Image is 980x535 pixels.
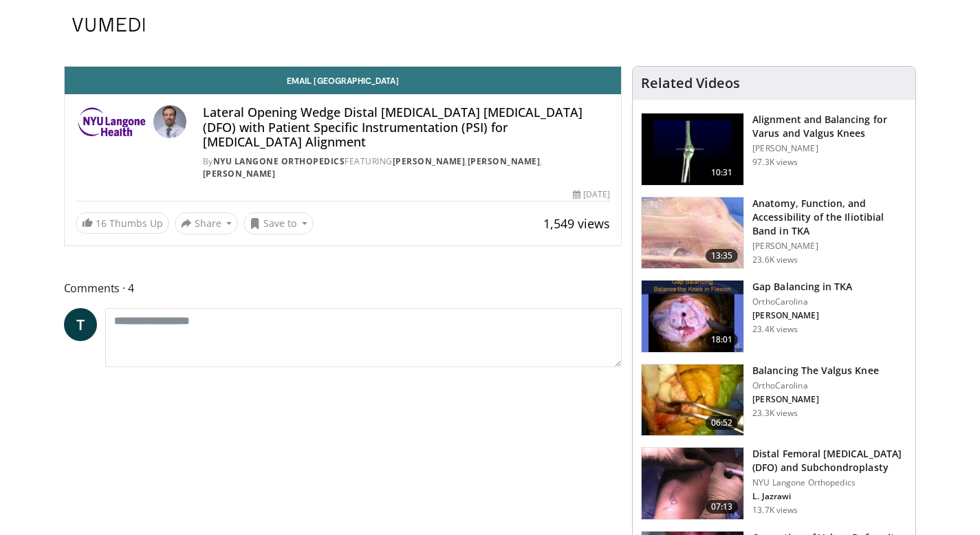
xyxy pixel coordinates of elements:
p: [PERSON_NAME] [752,143,907,154]
p: OrthoCarolina [752,380,879,391]
img: 38523_0000_3.png.150x105_q85_crop-smart_upscale.jpg [642,113,743,185]
p: [PERSON_NAME] [752,241,907,252]
a: Email [GEOGRAPHIC_DATA] [65,67,622,94]
p: OrthoCarolina [752,296,852,307]
a: [PERSON_NAME] [393,155,466,167]
span: 18:01 [706,333,739,347]
p: Tom Fehring [752,394,879,405]
p: 13.7K views [752,505,798,516]
a: NYU Langone Orthopedics [213,155,345,167]
div: By FEATURING , , [203,155,610,180]
span: 07:13 [706,500,739,514]
a: 18:01 Gap Balancing in TKA OrthoCarolina [PERSON_NAME] 23.4K views [641,280,907,353]
a: 13:35 Anatomy, Function, and Accessibility of the Iliotibial Band in TKA [PERSON_NAME] 23.6K views [641,197,907,270]
p: Laith Jazrawi [752,491,907,502]
h4: Lateral Opening Wedge Distal [MEDICAL_DATA] [MEDICAL_DATA] (DFO) with Patient Specific Instrument... [203,105,610,150]
p: 23.6K views [752,254,798,265]
img: Avatar [153,105,186,138]
span: 06:52 [706,416,739,430]
button: Save to [243,212,314,234]
img: NYU Langone Orthopedics [76,105,148,138]
img: 38616_0000_3.png.150x105_q85_crop-smart_upscale.jpg [642,197,743,269]
p: 23.4K views [752,324,798,335]
span: 1,549 views [543,215,610,232]
h4: Related Videos [641,75,740,91]
img: eolv1L8ZdYrFVOcH4xMDoxOjBzMTt2bJ.150x105_q85_crop-smart_upscale.jpg [642,448,743,519]
div: [DATE] [573,188,610,201]
a: 06:52 Balancing The Valgus Knee OrthoCarolina [PERSON_NAME] 23.3K views [641,364,907,437]
p: NYU Langone Orthopedics [752,477,907,488]
img: VuMedi Logo [72,18,145,32]
span: 13:35 [706,249,739,263]
a: T [64,308,97,341]
img: 275545_0002_1.png.150x105_q85_crop-smart_upscale.jpg [642,364,743,436]
h3: Alignment and Balancing for Varus and Valgus Knees [752,113,907,140]
p: 23.3K views [752,408,798,419]
h3: Balancing The Valgus Knee [752,364,879,378]
p: Bryan Springer [752,310,852,321]
button: Share [175,212,239,234]
a: 16 Thumbs Up [76,212,169,234]
img: 243629_0004_1.png.150x105_q85_crop-smart_upscale.jpg [642,281,743,352]
h3: Gap Balancing in TKA [752,280,852,294]
h3: Anatomy, Function, and Accessibility of the Iliotibial Band in TKA [752,197,907,238]
a: [PERSON_NAME] [468,155,541,167]
a: 10:31 Alignment and Balancing for Varus and Valgus Knees [PERSON_NAME] 97.3K views [641,113,907,186]
span: 16 [96,217,107,230]
span: Comments 4 [64,279,622,297]
h3: Distal Femoral [MEDICAL_DATA] (DFO) and Subchondroplasty [752,447,907,474]
span: 10:31 [706,166,739,179]
a: 07:13 Distal Femoral [MEDICAL_DATA] (DFO) and Subchondroplasty NYU Langone Orthopedics L. Jazrawi... [641,447,907,520]
p: 97.3K views [752,157,798,168]
a: [PERSON_NAME] [203,168,276,179]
